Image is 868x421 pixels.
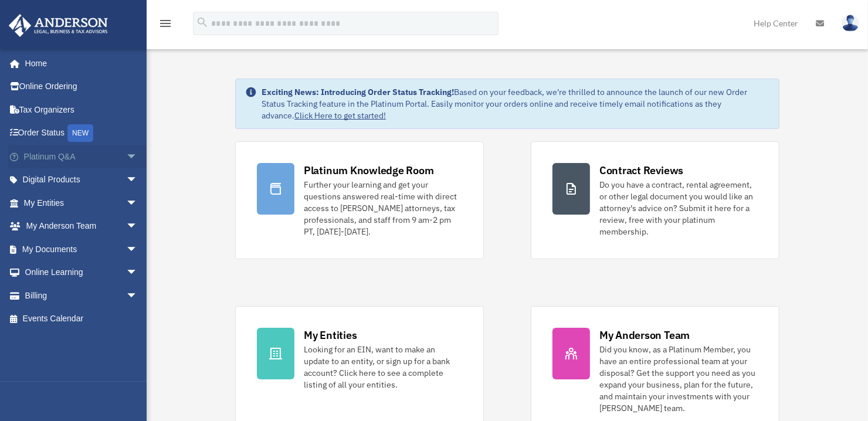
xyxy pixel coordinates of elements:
[5,14,111,37] img: Anderson Advisors Platinum Portal
[8,284,155,307] a: Billingarrow_drop_down
[126,168,150,192] span: arrow_drop_down
[126,284,150,308] span: arrow_drop_down
[304,344,462,391] div: Looking for an EIN, want to make an update to an entity, or sign up for a bank account? Click her...
[8,121,155,145] a: Order StatusNEW
[304,179,462,237] div: Further your learning and get your questions answered real-time with direct access to [PERSON_NAM...
[304,163,434,178] div: Platinum Knowledge Room
[196,16,209,29] i: search
[599,344,758,414] div: Did you know, as a Platinum Member, you have an entire professional team at your disposal? Get th...
[126,191,150,215] span: arrow_drop_down
[599,328,690,342] div: My Anderson Team
[294,110,386,121] a: Click Here to get started!
[8,75,155,99] a: Online Ordering
[158,21,172,30] a: menu
[599,163,683,178] div: Contract Reviews
[8,215,155,238] a: My Anderson Teamarrow_drop_down
[8,261,155,284] a: Online Learningarrow_drop_down
[158,16,172,30] i: menu
[262,86,769,121] div: Based on your feedback, we're thrilled to announce the launch of our new Order Status Tracking fe...
[8,191,155,215] a: My Entitiesarrow_drop_down
[235,141,484,259] a: Platinum Knowledge Room Further your learning and get your questions answered real-time with dire...
[67,124,93,142] div: NEW
[842,15,859,32] img: User Pic
[531,141,779,259] a: Contract Reviews Do you have a contract, rental agreement, or other legal document you would like...
[304,328,357,342] div: My Entities
[262,87,454,97] strong: Exciting News: Introducing Order Status Tracking!
[126,215,150,239] span: arrow_drop_down
[599,179,758,237] div: Do you have a contract, rental agreement, or other legal document you would like an attorney's ad...
[8,307,155,331] a: Events Calendar
[126,237,150,262] span: arrow_drop_down
[8,237,155,261] a: My Documentsarrow_drop_down
[8,145,155,168] a: Platinum Q&Aarrow_drop_down
[8,168,155,192] a: Digital Productsarrow_drop_down
[8,98,155,121] a: Tax Organizers
[126,145,150,169] span: arrow_drop_down
[8,52,150,75] a: Home
[126,261,150,285] span: arrow_drop_down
